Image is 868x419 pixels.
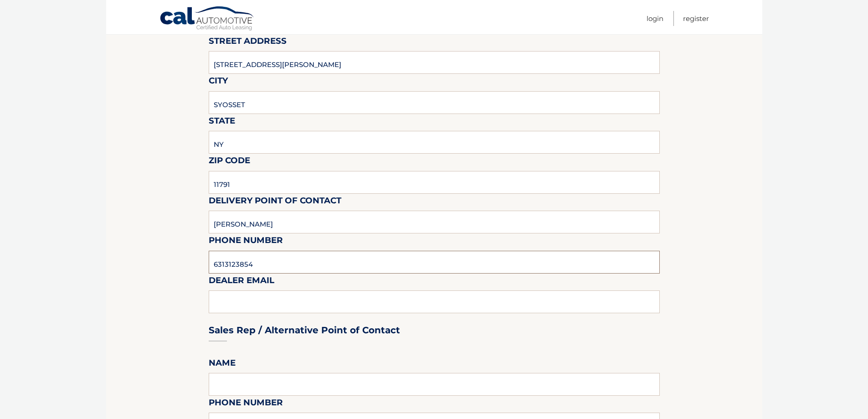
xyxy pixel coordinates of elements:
[209,194,341,211] label: Delivery Point of Contact
[209,34,287,51] label: Street Address
[159,6,255,32] a: Cal Automotive
[683,11,709,26] a: Register
[209,325,400,336] h3: Sales Rep / Alternative Point of Contact
[209,356,236,373] label: Name
[209,154,250,171] label: Zip Code
[647,11,663,26] a: Login
[209,396,283,413] label: Phone Number
[209,233,283,250] label: Phone Number
[209,74,228,91] label: City
[209,274,274,290] label: Dealer Email
[209,114,235,131] label: State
